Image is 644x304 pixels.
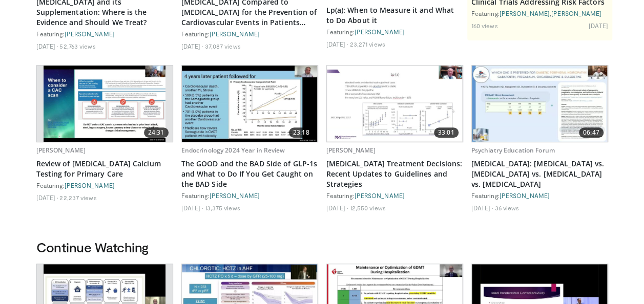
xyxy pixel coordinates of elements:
a: [PERSON_NAME] [65,30,115,37]
div: Featuring: [36,181,173,189]
span: 23:18 [289,127,314,138]
a: [PERSON_NAME] [36,146,86,155]
a: 06:47 [472,66,608,142]
li: 160 views [471,21,498,30]
a: 24:31 [37,66,173,142]
div: Featuring: [326,191,463,200]
img: 6f79f02c-3240-4454-8beb-49f61d478177.620x360_q85_upscale.jpg [327,66,463,142]
a: 33:01 [327,66,463,142]
li: 36 views [494,204,519,212]
div: Featuring: [181,30,318,38]
li: 12,550 views [349,204,385,212]
a: [MEDICAL_DATA]: [MEDICAL_DATA] vs. [MEDICAL_DATA] vs. [MEDICAL_DATA] vs. [MEDICAL_DATA] [471,159,608,189]
a: Review of [MEDICAL_DATA] Calcium Testing for Primary Care [36,159,173,179]
div: Featuring: [181,191,318,200]
li: [DATE] [589,21,608,30]
a: [PERSON_NAME] [355,192,405,199]
span: 24:31 [144,127,169,138]
li: [DATE] [181,204,203,212]
li: 37,087 views [204,42,240,50]
a: [PERSON_NAME] [210,30,260,37]
a: [PERSON_NAME] [326,146,376,155]
a: [PERSON_NAME] [65,182,115,189]
li: 13,375 views [204,204,240,212]
li: [DATE] [36,42,58,50]
span: 33:01 [434,127,459,138]
a: The GOOD and the BAD Side of GLP-1s and What to Do If You Get Caught on the BAD Side [181,159,318,189]
li: 23,271 views [349,40,385,48]
a: [PERSON_NAME] [500,192,550,199]
img: f4af32e0-a3f3-4dd9-8ed6-e543ca885e6d.620x360_q85_upscale.jpg [44,66,166,142]
a: [PERSON_NAME] [500,10,550,17]
div: Featuring: [471,191,608,200]
div: Featuring: , [471,9,608,17]
li: [DATE] [471,204,493,212]
a: 23:18 [182,66,318,142]
li: [DATE] [36,193,58,202]
li: 22,237 views [59,193,96,202]
a: [MEDICAL_DATA] Treatment Decisions: Recent Updates to Guidelines and Strategies [326,159,463,189]
a: Endocrinology 2024 Year in Review [181,146,285,155]
a: [PERSON_NAME] [355,28,405,35]
img: 756cb5e3-da60-49d4-af2c-51c334342588.620x360_q85_upscale.jpg [182,66,318,142]
li: [DATE] [326,40,348,48]
a: Psychiatry Education Forum [471,146,555,155]
li: [DATE] [326,204,348,212]
span: 06:47 [579,127,604,138]
li: 52,763 views [59,42,95,50]
a: [PERSON_NAME] [551,10,601,17]
div: Featuring: [36,30,173,38]
img: 2fa3f8da-5582-4826-be65-ce52b5ff1ee1.620x360_q85_upscale.jpg [472,66,608,142]
li: [DATE] [181,42,203,50]
a: [PERSON_NAME] [210,192,260,199]
a: Lp(a): When to Measure it and What to Do About it [326,5,463,26]
h3: Continue Watching [36,239,608,255]
div: Featuring: [326,28,463,36]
